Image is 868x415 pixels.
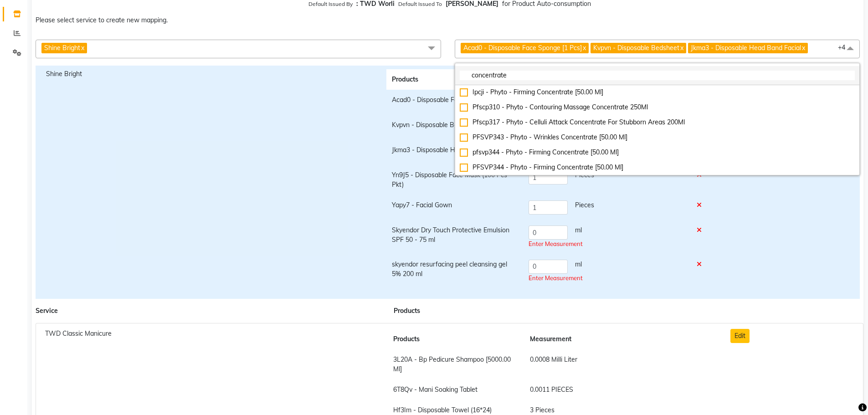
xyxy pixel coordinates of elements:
div: PFSVP344 - Phyto - Firming Concentrate [50.00 Ml] [460,163,855,172]
div: Enter Measurement [529,274,686,283]
a: x [582,44,586,52]
span: Acad0 - Disposable Face Sponge [1 Pcs] [463,44,582,52]
div: Enter Measurement [529,240,686,249]
td: skyendor resurfacing peel cleansing gel 5% 200 ml [386,254,523,288]
span: Products [394,307,420,315]
span: 3 Pieces [530,406,555,414]
th: Products [388,329,524,349]
div: Pfscp317 - Phyto - Celluli Attack Concentrate For Stubborn Areas 200Ml [460,118,855,127]
div: pfsvp344 - Phyto - Firming Concentrate [50.00 Ml] [460,148,855,157]
th: Products [386,69,523,90]
span: ml [575,225,582,240]
div: PFSVP343 - Phyto - Wrinkles Concentrate [50.00 Ml] [460,133,855,142]
span: +4 [838,43,852,51]
span: Pieces [575,170,594,184]
span: 0.0008 Milli Liter [530,355,577,364]
td: Acad0 - Disposable Face Sponge [1 Pcs] [386,90,523,115]
span: ml [575,260,582,274]
span: Pieces [575,200,594,215]
td: 6T8Qv - Mani Soaking Tablet [388,379,524,400]
span: 0.0011 PIECES [530,385,573,394]
div: Shine Bright [46,69,373,79]
span: Kvpvn - Disposable Bedsheet [593,44,679,52]
button: Edit [730,329,750,343]
p: Please select service to create new mapping. [32,12,863,29]
span: Service [36,307,58,315]
td: Yapy7 - Facial Gown [386,195,523,220]
span: Shine Bright [44,44,80,52]
th: Measurement [524,329,717,349]
a: x [80,44,84,52]
td: Yn9J5 - Disposable Face Mask (100 Pcs Pkt) [386,165,523,195]
div: Ipcji - Phyto - Firming Concentrate [50.00 Ml] [460,87,855,97]
a: x [801,44,805,52]
td: Jkma3 - Disposable Head Band Facial [386,140,523,165]
div: Pfscp310 - Phyto - Contouring Massage Concentrate 250Ml [460,102,855,112]
td: Skyendor Dry Touch Protective Emulsion SPF 50 - 75 ml [386,220,523,254]
span: TWD Classic Manicure [45,329,112,338]
input: multiselect-search [460,71,855,80]
td: Kvpvn - Disposable Bedsheet [386,115,523,140]
span: Jkma3 - Disposable Head Band Facial [691,44,801,52]
a: x [679,44,683,52]
td: 3L20A - Bp Pedicure Shampoo [5000.00 Ml] [388,349,524,379]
